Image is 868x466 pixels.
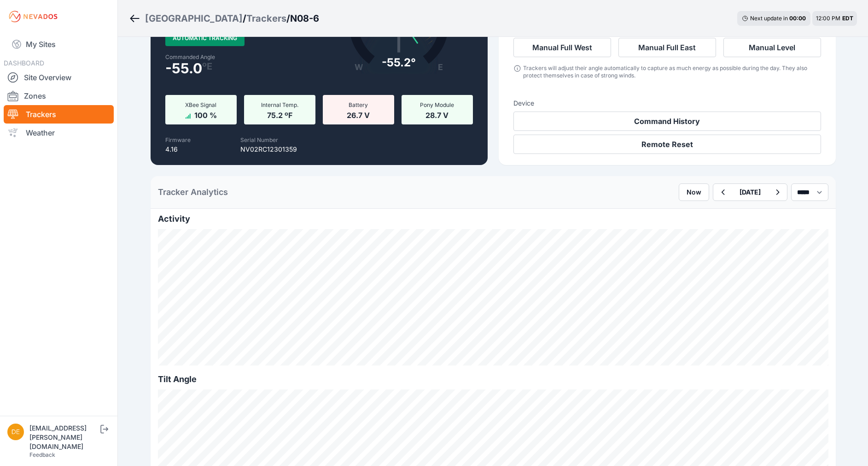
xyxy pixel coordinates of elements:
div: Trackers will adjust their angle automatically to capture as much energy as possible during the d... [523,65,821,79]
span: XBee Signal [185,101,216,108]
span: º E [202,63,212,70]
h2: Tilt Angle [158,373,828,386]
span: 12:00 PM [816,15,840,22]
div: [EMAIL_ADDRESS][PERSON_NAME][DOMAIN_NAME] [29,424,99,451]
label: Serial Number [240,136,278,143]
div: -55.2° [382,55,416,70]
button: [DATE] [732,184,768,201]
span: EDT [842,15,853,22]
button: Manual Level [723,38,821,57]
span: 28.7 V [425,109,449,120]
span: Pony Module [420,101,454,108]
label: Commanded Angle [165,53,314,61]
button: Manual Full East [618,38,716,57]
div: 00 : 00 [789,15,806,22]
a: Trackers [246,12,286,25]
label: Firmware [165,136,191,143]
button: Now [679,183,709,201]
span: 100 % [194,109,217,120]
button: Remote Reset [513,135,821,154]
a: My Sites [4,33,114,55]
a: Zones [4,87,114,105]
button: Command History [513,112,821,131]
span: Internal Temp. [261,101,298,108]
span: Next update in [750,15,788,22]
span: -55.0 [165,63,202,74]
p: 4.16 [165,145,191,154]
a: Feedback [29,451,55,458]
img: devin.martin@nevados.solar [7,424,24,440]
h2: Tracker Analytics [158,186,228,199]
span: / [286,12,290,25]
a: Trackers [4,105,114,124]
a: Site Overview [4,68,114,87]
span: / [243,12,246,25]
img: Nevados [7,9,59,24]
span: Battery [349,101,368,108]
span: 75.2 ºF [267,109,292,120]
span: 26.7 V [347,109,370,120]
h3: Device [513,99,821,108]
nav: Breadcrumb [129,6,319,30]
span: Automatic Tracking [165,30,245,46]
p: NV02RC12301359 [240,145,297,154]
h2: Activity [158,212,828,225]
span: DASHBOARD [4,59,44,67]
button: Manual Full West [513,38,611,57]
a: [GEOGRAPHIC_DATA] [145,12,243,25]
a: Weather [4,124,114,142]
h3: N08-6 [290,12,319,25]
